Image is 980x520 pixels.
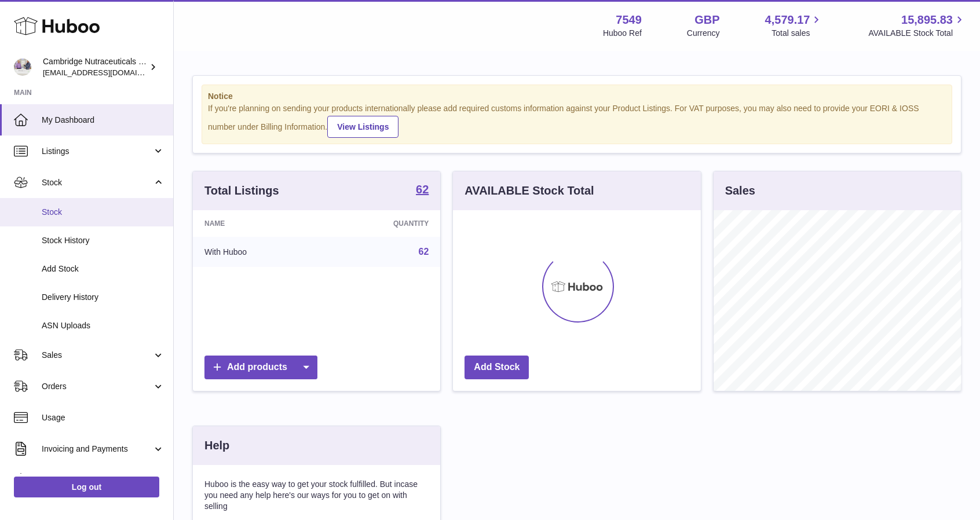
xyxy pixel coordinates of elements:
[42,292,164,303] span: Delivery History
[465,183,594,199] h3: AVAILABLE Stock Total
[42,412,164,423] span: Usage
[765,12,810,28] span: 4,579.17
[687,28,720,39] div: Currency
[771,28,823,39] span: Total sales
[43,56,147,78] div: Cambridge Nutraceuticals Ltd
[694,12,719,28] strong: GBP
[14,477,159,497] a: Log out
[42,381,152,392] span: Orders
[725,183,755,199] h3: Sales
[193,210,323,237] th: Name
[419,247,429,257] a: 62
[416,184,429,195] strong: 62
[14,58,31,76] img: qvc@camnutra.com
[208,103,946,138] div: If you're planning on sending your products internationally please add required customs informati...
[193,237,323,267] td: With Huboo
[327,116,398,138] a: View Listings
[204,183,279,199] h3: Total Listings
[208,91,946,102] strong: Notice
[42,115,164,126] span: My Dashboard
[465,356,529,379] a: Add Stock
[42,320,164,331] span: ASN Uploads
[42,146,152,157] span: Listings
[323,210,440,237] th: Quantity
[43,68,170,77] span: [EMAIL_ADDRESS][DOMAIN_NAME]
[204,479,429,512] p: Huboo is the easy way to get your stock fulfilled. But incase you need any help here's our ways f...
[416,184,429,197] a: 62
[765,12,824,39] a: 4,579.17 Total sales
[204,356,317,379] a: Add products
[42,263,164,274] span: Add Stock
[42,350,152,361] span: Sales
[868,28,966,39] span: AVAILABLE Stock Total
[603,28,642,39] div: Huboo Ref
[616,12,642,28] strong: 7549
[868,12,966,39] a: 15,895.83 AVAILABLE Stock Total
[42,444,152,455] span: Invoicing and Payments
[42,177,152,188] span: Stock
[204,438,229,453] h3: Help
[42,235,164,246] span: Stock History
[901,12,953,28] span: 15,895.83
[42,207,164,218] span: Stock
